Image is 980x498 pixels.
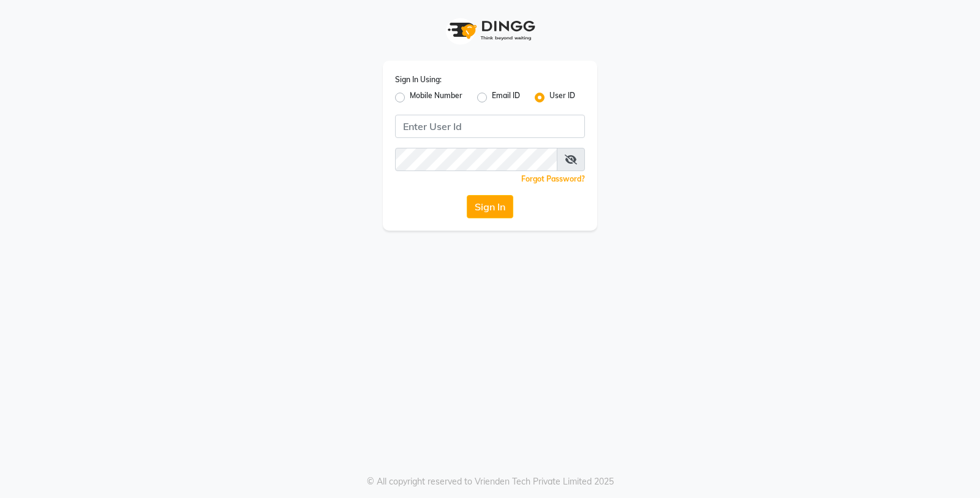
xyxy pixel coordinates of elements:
[521,174,585,183] a: Forgot Password?
[395,148,557,171] input: Username
[395,74,442,85] label: Sign In Using:
[492,90,520,105] label: Email ID
[441,12,539,48] img: logo1.svg
[549,90,575,105] label: User ID
[467,195,513,218] button: Sign In
[410,90,462,105] label: Mobile Number
[395,115,585,138] input: Username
